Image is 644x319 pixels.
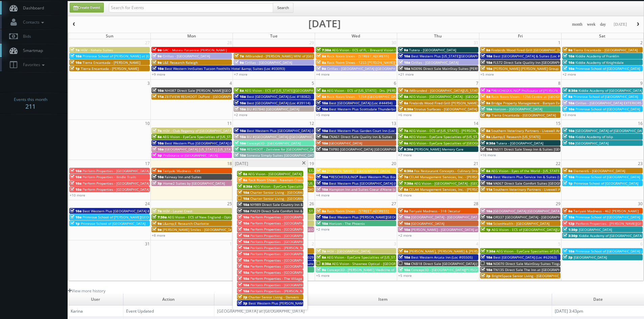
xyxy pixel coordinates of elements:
span: [GEOGRAPHIC_DATA] [579,227,612,232]
a: +21 more [398,72,414,77]
span: 9a [481,134,490,139]
a: +8 more [398,193,412,197]
span: 10a [70,54,81,58]
span: Favorites [20,62,46,68]
span: 9a [399,209,408,213]
span: NY989 Direct Sale Country Inn & Suites by [GEOGRAPHIC_DATA], [GEOGRAPHIC_DATA] [250,202,388,207]
span: 10a [238,209,249,213]
span: 10a [316,187,328,192]
span: 8a [399,94,408,99]
span: 6p [481,113,491,117]
span: 9a [563,48,572,52]
span: Best Western Plus [GEOGRAPHIC_DATA] & Suites (Loc #45093) [82,209,183,213]
span: 10a [563,54,574,58]
button: month [570,20,585,29]
span: 10a [399,227,410,232]
span: CELA4 Management Services, Inc. - [PERSON_NAME] Hyundai [409,175,508,179]
span: GAC - Museu Paraense [PERSON_NAME] [163,48,227,52]
span: HGV - [GEOGRAPHIC_DATA] [327,249,370,254]
span: CNA61 Direct Sale Quality Inn & Suites [329,134,392,139]
span: IN611 Direct Sale Sleep Inn & Suites [GEOGRAPHIC_DATA] [493,147,587,152]
span: 8a [152,134,162,139]
span: Sonesta Simply Suites [GEOGRAPHIC_DATA] [247,153,317,158]
span: 7:30a [152,215,167,219]
span: Perform Properties - Bridle Trails [82,175,136,179]
span: [PERSON_NAME] Smiles - [GEOGRAPHIC_DATA] [163,227,237,232]
span: 10a [152,147,164,152]
span: [PERSON_NAME] [PERSON_NAME] Group - [GEOGRAPHIC_DATA] - [STREET_ADDRESS] [493,66,628,71]
span: Bids [20,33,31,39]
span: 10a [481,221,492,226]
span: 10a [316,181,328,186]
span: Cirillas - [GEOGRAPHIC_DATA] [163,54,210,58]
span: 7a [399,128,408,133]
span: 10a [481,215,492,219]
span: Stratus Surfaces - [GEOGRAPHIC_DATA] Slab Gallery [414,107,498,111]
span: Tierra Encantada - [PERSON_NAME] [82,60,140,65]
span: [GEOGRAPHIC_DATA] [GEOGRAPHIC_DATA] [493,209,560,213]
span: 10a [234,141,246,145]
span: 7a [316,249,326,254]
span: [GEOGRAPHIC_DATA] [US_STATE] [US_STATE] [165,147,236,152]
span: Tierra Encantada - [GEOGRAPHIC_DATA] [573,48,638,52]
span: 10a [70,187,81,192]
span: 11a [481,187,492,192]
span: Best [GEOGRAPHIC_DATA] (Loc #44494) [329,101,392,105]
span: 10a [238,196,249,201]
span: 9a [563,209,572,213]
span: Best Western Plus [US_STATE][GEOGRAPHIC_DATA] [GEOGRAPHIC_DATA] (Loc #37096) [411,54,549,58]
span: 10a [316,101,328,105]
span: 7a [152,128,162,133]
span: Kiddie Academy of Knightdale [575,60,624,65]
span: 10a [70,215,81,219]
span: 8a [316,54,326,58]
span: Primrose School of [PERSON_NAME][GEOGRAPHIC_DATA] [82,215,174,219]
button: week [585,20,598,29]
span: [GEOGRAPHIC_DATA] [411,221,444,226]
span: 10a [481,147,492,152]
span: 9a [152,54,162,58]
span: Primrose School of [GEOGRAPHIC_DATA] [575,107,640,111]
span: 10a [399,54,410,58]
span: Teriyaki Madness - 439 [163,168,200,173]
span: Concept3D - [GEOGRAPHIC_DATA] [247,141,301,145]
span: FL572 Direct Sale Quality Inn [GEOGRAPHIC_DATA] North I-75 [493,60,592,65]
span: Hampton Inn and Suites Coeur d'Alene (second shoot) [329,187,416,192]
span: 10a [238,190,249,195]
span: Best Western Plus Service Inn & Suites (Loc #61094) WHITE GLOVE [493,175,602,179]
span: 10a [563,249,574,254]
span: Primrose School of [GEOGRAPHIC_DATA] [575,215,640,219]
span: Perform Properties - [GEOGRAPHIC_DATA] [250,233,317,238]
span: 10a [481,209,492,213]
span: 9:30a [481,141,495,145]
span: 10a [238,233,249,238]
span: 10a [481,175,492,179]
span: Teriyaki Madness - 318 Decatur [409,209,460,213]
span: 10a [234,147,246,152]
span: Best Western InnSuites Tucson Foothills Hotel &amp; Suites (Loc #03093) [165,66,285,71]
span: Fox Restaurant Concepts - Culinary Dropout [414,168,485,173]
span: 10a [563,60,574,65]
span: 8a [234,88,244,93]
span: Best Western Plus Scottsdale Thunderbird Suites (Loc #03156) [329,107,431,111]
span: 9a [316,168,326,173]
span: Kiddie Academy of Franklin [575,54,619,58]
span: 8a [481,128,490,133]
span: Tierra Encantada - [GEOGRAPHIC_DATA] [492,113,556,117]
span: [PERSON_NAME] Memory Care [414,147,463,152]
span: PA829 Direct Sale Comfort Inn & Suites Amish Country [250,209,338,213]
span: 10a [399,221,410,226]
span: 9a [152,221,162,226]
a: +2 more [563,72,576,77]
span: Charter Senior Living - [GEOGRAPHIC_DATA] [250,196,320,201]
span: 8a [238,178,247,182]
span: 8a [316,60,326,65]
span: *RESCHEDULING* ProSource of [PERSON_NAME] [491,88,570,93]
span: AEG Vision - EyeCare Specialties of [US_STATE] - [PERSON_NAME] Eyecare Associates - [PERSON_NAME] [163,134,330,139]
span: 8a [316,88,326,93]
span: ProSource of [GEOGRAPHIC_DATA] [163,153,218,158]
span: Southern Veterinary Partners - Livewell Animal Urgent Care of Goodyear [493,187,611,192]
span: TXP80 [GEOGRAPHIC_DATA] [GEOGRAPHIC_DATA] [329,147,407,152]
span: 10a [234,153,246,158]
span: iMBranded - [PERSON_NAME] MINI of [GEOGRAPHIC_DATA] [245,54,339,58]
